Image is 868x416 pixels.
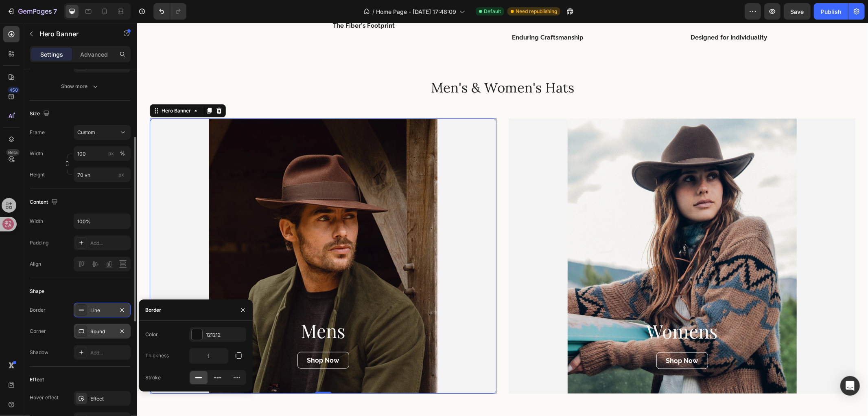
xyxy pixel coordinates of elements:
div: Hover effect [30,394,59,401]
p: Settings [40,50,63,59]
div: Beta [6,149,20,156]
a: Shop Now [160,329,212,346]
div: Width [30,218,43,225]
strong: Enduring Craftsmanship [375,11,446,18]
span: Need republishing [516,8,557,15]
div: Show more [61,82,99,90]
div: px [108,150,114,157]
button: px [118,149,127,158]
div: Undo/Redo [153,3,186,20]
button: Show more [30,79,131,94]
div: Color [145,331,158,338]
div: Publish [821,7,841,16]
div: Add... [90,240,129,247]
div: 121212 [206,331,244,339]
span: Custom [77,129,95,136]
div: Hero Banner [23,84,55,92]
div: Line [90,307,114,314]
div: Round [90,328,114,335]
div: Effect [90,395,129,403]
p: Hero Banner [39,29,109,39]
p: 7 [53,7,57,16]
strong: Shop Now [529,334,561,342]
span: / [372,7,374,16]
button: Save [784,3,811,20]
span: Home Page - [DATE] 17:48:09 [376,7,456,16]
div: Border [30,306,46,314]
div: Content [30,197,59,208]
div: Stroke [145,374,161,381]
label: Frame [30,129,45,136]
div: Effect [30,376,44,383]
p: Advanced [80,50,108,59]
a: Shop Now [519,330,571,347]
strong: Designed for Individuality [553,11,630,18]
div: Shape [30,288,44,295]
div: Background Image [13,96,359,371]
div: Border [145,306,161,314]
button: Custom [74,125,131,140]
input: Auto [74,214,130,229]
input: px [74,167,131,182]
button: % [106,149,116,158]
div: Size [30,108,51,119]
div: 450 [8,87,20,93]
div: % [120,150,125,157]
span: Save [791,8,804,15]
div: Thickness [145,352,169,359]
div: Corner [30,328,46,335]
div: Overlay [13,96,359,371]
input: px% [74,146,131,161]
div: Overlay [372,96,718,371]
h2: Womens [372,295,718,321]
label: Width [30,150,43,157]
button: 7 [3,3,61,20]
button: Publish [814,3,848,20]
div: Align [30,260,41,268]
div: Padding [30,239,48,247]
div: Open Intercom Messenger [840,376,860,396]
input: Auto [190,349,228,363]
strong: Shop Now [170,334,202,341]
div: Add... [90,349,129,357]
h2: Men's & Women's Hats [6,55,725,75]
label: Height [30,171,45,178]
h2: Mens [13,295,359,321]
span: px [118,172,124,178]
span: Default [484,8,501,15]
div: Shadow [30,349,48,356]
iframe: Design area [137,23,868,416]
div: Background Image [372,96,718,371]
